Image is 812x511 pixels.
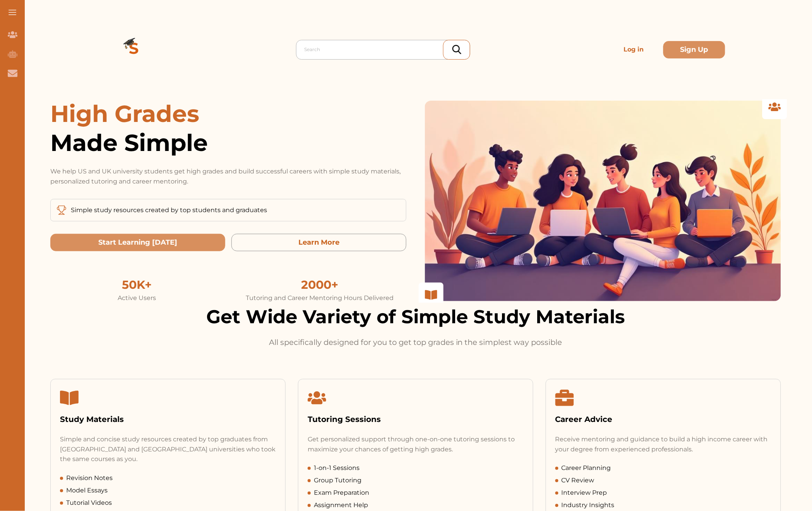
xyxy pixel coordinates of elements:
[267,337,564,348] p: All specifically designed for you to get top grades in the simplest way possible
[71,206,267,215] p: Simple study resources created by top students and graduates
[555,434,771,454] div: Receive mentoring and guidance to build a high income career with your degree from experienced pr...
[66,486,108,496] span: Model Essays
[314,489,369,498] span: Exam Preparation
[50,128,406,157] span: Made Simple
[233,276,406,293] div: 2000+
[231,234,406,251] button: Learn More
[314,501,368,510] span: Assignment Help
[308,434,524,454] div: Get personalized support through one-on-one tutoring sessions to maximize your chances of getting...
[106,22,162,77] img: Logo
[314,476,361,485] span: Group Tutoring
[60,434,276,465] div: Simple and concise study resources created by top graduates from [GEOGRAPHIC_DATA] and [GEOGRAPHI...
[555,413,771,425] div: Career Advice
[60,413,276,425] div: Study Materials
[50,293,224,303] div: Active Users
[562,489,607,498] span: Interview Prep
[233,293,406,303] div: Tutoring and Career Mentoring Hours Delivered
[50,303,781,331] h2: Get Wide Variety of Simple Study Materials
[562,464,611,473] span: Career Planning
[308,413,524,425] div: Tutoring Sessions
[66,499,112,508] span: Tutorial Videos
[50,166,406,187] p: We help US and UK university students get high grades and build successful careers with simple st...
[663,41,725,58] button: Sign Up
[50,234,225,251] button: Start Learning Today
[50,276,224,293] div: 50K+
[562,501,615,510] span: Industry Insights
[606,42,662,57] p: Log in
[562,476,594,485] span: CV Review
[66,474,113,483] span: Revision Notes
[314,464,360,473] span: 1-on-1 Sessions
[452,45,461,54] img: search_icon
[50,99,199,128] span: High Grades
